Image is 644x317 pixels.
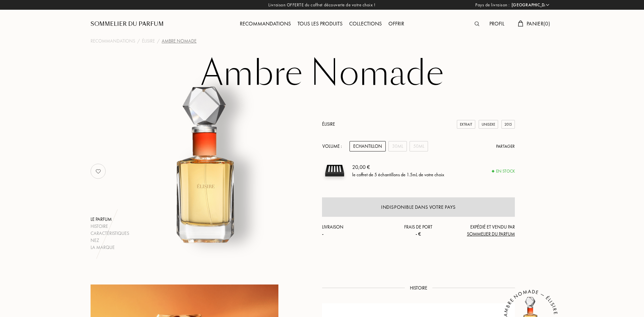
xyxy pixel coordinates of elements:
[518,20,523,26] img: cart.svg
[352,171,444,178] div: le coffret de 5 échantillons de 1.5mL de votre choix
[457,120,475,129] div: Extrait
[475,21,479,26] img: search_icn.svg
[450,224,515,238] div: Expédié et vendu par
[346,20,385,28] div: Collections
[91,237,129,244] div: Nez
[492,168,515,175] div: En stock
[123,85,289,251] img: Ambre Nomade Élisire
[137,38,140,45] div: /
[386,224,451,238] div: Frais de port
[496,143,515,150] div: Partager
[91,223,129,230] div: Histoire
[388,141,407,151] div: 30mL
[154,55,490,92] h1: Ambre Nomade
[157,38,160,45] div: /
[91,244,129,251] div: La marque
[322,121,335,127] a: Élisire
[467,231,515,237] span: Sommelier du Parfum
[385,20,408,28] div: Offrir
[416,231,421,237] span: - €
[294,20,346,28] div: Tous les produits
[162,38,197,45] div: Ambre Nomade
[322,141,345,151] div: Volume :
[294,20,346,27] a: Tous les produits
[475,2,510,8] span: Pays de livraison :
[385,20,408,27] a: Offrir
[91,20,164,28] a: Sommelier du Parfum
[322,224,386,238] div: Livraison
[486,20,508,27] a: Profil
[527,20,550,27] span: Panier ( 0 )
[352,163,444,171] div: 20,00 €
[142,38,155,45] a: Élisire
[350,141,386,151] div: Echantillon
[91,38,135,45] a: Recommandations
[322,158,347,183] img: sample box
[486,20,508,28] div: Profil
[91,230,129,237] div: Caractéristiques
[236,20,294,27] a: Recommandations
[346,20,385,27] a: Collections
[91,216,129,223] div: Le parfum
[236,20,294,28] div: Recommandations
[479,120,498,129] div: Unisexe
[322,231,324,237] span: -
[501,120,515,129] div: 2015
[92,165,105,178] img: no_like_p.png
[410,141,428,151] div: 50mL
[381,203,456,211] div: Indisponible dans votre pays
